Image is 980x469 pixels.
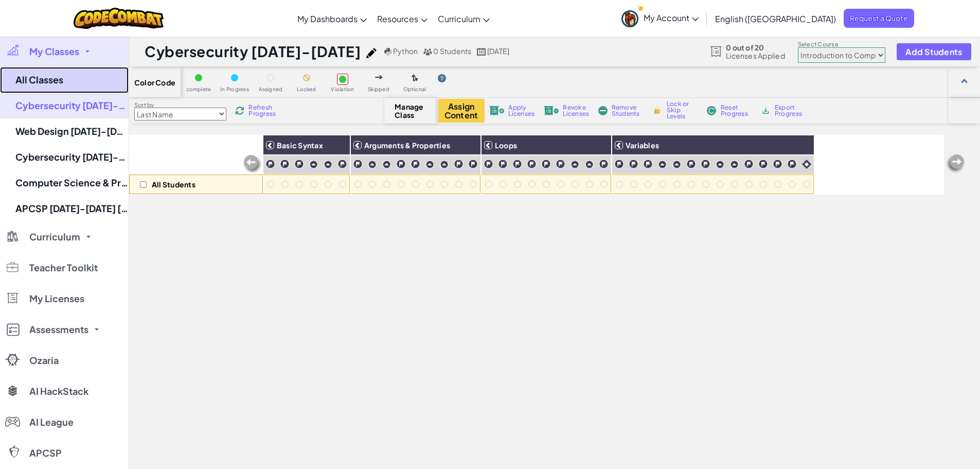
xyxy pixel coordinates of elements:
p: All Students [152,180,195,188]
span: My Dashboards [297,13,358,24]
span: 0 Students [433,46,471,56]
span: Curriculum [438,13,480,24]
img: IconChallengeLevel.svg [468,159,478,169]
span: Refresh Progress [248,105,280,117]
img: CodeCombat logo [74,8,164,29]
span: Resources [377,13,418,24]
img: IconReload.svg [235,106,244,115]
span: Skipped [368,86,389,92]
span: Curriculum [29,232,80,241]
img: IconLicenseApply.svg [489,106,505,115]
span: complete [186,86,211,92]
img: IconLicenseRevoke.svg [544,106,559,115]
img: IconChallengeLevel.svg [701,159,710,169]
img: IconArchive.svg [761,106,771,115]
img: python.png [384,48,392,56]
span: English ([GEOGRAPHIC_DATA]) [715,13,836,24]
h1: Cybersecurity [DATE]-[DATE] [145,42,361,61]
img: IconChallengeLevel.svg [484,159,493,169]
span: Apply Licenses [508,105,534,117]
img: IconChallengeLevel.svg [629,159,638,169]
span: Violation [331,86,354,92]
img: IconChallengeLevel.svg [744,159,754,169]
img: IconChallengeLevel.svg [773,159,782,169]
img: IconPracticeLevel.svg [368,160,377,169]
img: MultipleUsers.png [423,48,432,56]
span: My Classes [29,47,79,56]
span: Add Students [905,47,962,56]
img: IconChallengeLevel.svg [758,159,768,169]
img: IconChallengeLevel.svg [787,159,797,169]
img: IconChallengeLevel.svg [643,159,653,169]
img: calendar.svg [477,48,486,56]
span: My Account [644,12,699,23]
img: IconPracticeLevel.svg [382,160,391,169]
img: iconPencil.svg [366,48,377,58]
img: IconChallengeLevel.svg [498,159,508,169]
img: IconPracticeLevel.svg [730,160,739,169]
button: Add Students [897,43,971,60]
img: IconPracticeLevel.svg [658,160,667,169]
button: Assign Content [438,99,485,123]
span: Licenses Applied [726,51,785,60]
img: Arrow_Left_Inactive.png [945,153,966,174]
img: IconChallengeLevel.svg [353,159,363,169]
img: IconReset.svg [706,106,717,115]
span: Color Code [134,78,175,86]
span: Manage Class [395,102,425,119]
span: Lock or Skip Levels [667,101,697,119]
img: avatar [621,10,638,27]
label: Select Course [798,40,885,48]
img: IconChallengeLevel.svg [280,159,290,169]
img: IconChallengeLevel.svg [294,159,304,169]
span: Teacher Toolkit [29,263,98,272]
span: My Licenses [29,294,84,303]
span: Loops [495,141,517,150]
img: Arrow_Left_Inactive.png [242,154,263,175]
a: My Dashboards [292,5,372,32]
a: Curriculum [433,5,495,32]
img: IconPracticeLevel.svg [585,160,594,169]
span: Assessments [29,325,88,334]
img: IconPracticeLevel.svg [440,160,449,169]
img: IconIntro.svg [802,160,811,169]
img: IconChallengeLevel.svg [396,159,406,169]
span: Variables [626,141,659,150]
span: Reset Progress [721,105,752,117]
img: IconLock.svg [652,106,663,115]
span: Remove Students [612,105,643,117]
img: IconChallengeLevel.svg [454,159,464,169]
span: Basic Syntax [277,141,323,150]
img: IconOptionalLevel.svg [412,74,418,82]
span: AI HackStack [29,387,88,396]
span: Request a Quote [844,9,914,28]
img: IconChallengeLevel.svg [614,159,624,169]
img: IconPracticeLevel.svg [309,160,318,169]
img: IconPracticeLevel.svg [571,160,579,169]
span: Revoke Licenses [563,105,589,117]
img: IconChallengeLevel.svg [337,159,347,169]
a: Resources [372,5,433,32]
span: Optional [403,86,426,92]
img: IconChallengeLevel.svg [527,159,537,169]
span: [DATE] [487,46,509,56]
span: 0 out of 20 [726,43,785,51]
a: My Account [616,2,704,34]
img: IconChallengeLevel.svg [556,159,565,169]
span: Arguments & Properties [364,141,450,150]
img: IconChallengeLevel.svg [512,159,522,169]
span: Python [393,46,418,56]
span: Assigned [259,86,283,92]
img: IconChallengeLevel.svg [599,159,609,169]
span: Export Progress [775,105,806,117]
a: English ([GEOGRAPHIC_DATA]) [710,5,841,32]
img: IconChallengeLevel.svg [686,159,696,169]
img: IconRemoveStudents.svg [598,106,608,115]
img: IconPracticeLevel.svg [716,160,724,169]
img: IconSkippedLevel.svg [375,75,383,79]
img: IconPracticeLevel.svg [672,160,681,169]
span: Locked [297,86,316,92]
img: IconChallengeLevel.svg [265,159,275,169]
span: Ozaria [29,356,59,365]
